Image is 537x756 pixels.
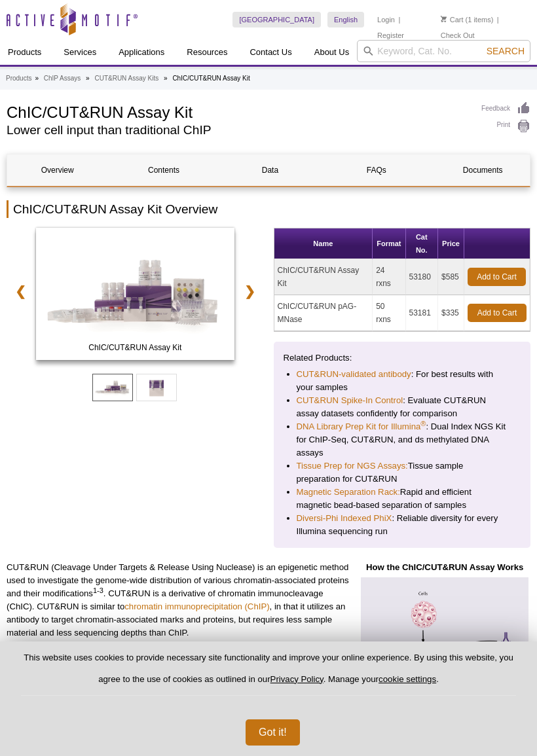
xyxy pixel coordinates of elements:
[284,351,521,365] p: Related Products:
[441,16,447,22] img: Your Cart
[366,562,523,572] strong: How the ChIC/CUT&RUN Assay Works
[297,512,392,525] a: Diversi-Phi Indexed PhiX
[270,674,324,684] a: Privacy Policy
[94,73,158,84] a: CUT&RUN Assay Kits
[35,75,39,82] li: »
[93,586,103,594] sup: 1-3
[7,154,107,186] a: Overview
[420,420,426,427] sup: ®
[242,40,299,65] a: Contact Us
[297,394,508,420] li: : Evaluate CUT&RUN assay datasets confidently for comparison
[377,15,395,24] a: Login
[297,394,403,407] a: CUT&RUN Spike-In Control
[246,719,300,746] button: Got it!
[297,486,508,512] li: Rapid and efficient magnetic bead-based separation of samples
[406,228,439,259] th: Cat No.
[441,12,494,27] li: (1 items)
[398,12,400,27] li: |
[7,276,35,306] a: ❮
[21,652,516,696] p: This website uses cookies to provide necessary site functionality and improve your online experie...
[111,40,172,65] a: Applications
[7,561,349,639] p: CUT&RUN (Cleavage Under Targets & Release Using Nuclease) is an epigenetic method used to investi...
[274,295,373,331] td: ChIC/CUT&RUN pAG-MNase
[468,304,527,322] a: Add to Cart
[86,75,90,82] li: »
[32,341,238,354] span: ChIC/CUT&RUN Assay Kit
[326,154,426,186] a: FAQs
[6,73,31,84] a: Products
[297,368,508,394] li: : For best results with your samples
[438,259,464,295] td: $585
[297,459,408,473] a: Tissue Prep for NGS Assays:
[406,259,439,295] td: 53180
[297,420,426,433] a: DNA Library Prep Kit for Illumina®
[36,228,234,360] img: ChIC/CUT&RUN Assay Kit
[274,228,373,259] th: Name
[373,259,405,295] td: 24 rxns
[379,674,436,684] button: cookie settings
[274,259,373,295] td: ChIC/CUT&RUN Assay Kit
[297,512,508,538] li: : Reliable diversity for every Illumina sequencing run
[113,154,213,186] a: Contents
[220,154,320,186] a: Data
[373,295,405,331] td: 50 rxns
[441,15,464,24] a: Cart
[441,31,475,40] a: Check Out
[483,45,528,57] button: Search
[487,46,525,56] span: Search
[433,154,533,186] a: Documents
[232,12,321,27] a: [GEOGRAPHIC_DATA]
[36,228,234,364] a: ChIC/CUT&RUN Assay Kit
[236,276,264,306] a: ❯
[377,31,404,40] a: Register
[7,124,468,136] h2: Lower cell input than traditional ChIP
[44,73,81,84] a: ChIP Assays
[357,40,530,62] input: Keyword, Cat. No.
[497,12,499,27] li: |
[406,295,439,331] td: 53181
[468,268,526,286] a: Add to Cart
[438,228,464,259] th: Price
[124,602,269,611] a: chromatin immunoprecipitation (ChIP)
[481,101,530,116] a: Feedback
[481,119,530,134] a: Print
[164,75,168,82] li: »
[306,40,357,65] a: About Us
[7,101,468,121] h1: ChIC/CUT&RUN Assay Kit
[438,295,464,331] td: $335
[179,40,235,65] a: Resources
[172,75,250,82] li: ChIC/CUT&RUN Assay Kit
[297,368,411,381] a: CUT&RUN-validated antibody
[297,459,508,486] li: Tissue sample preparation for CUT&RUN
[56,40,104,65] a: Services
[297,486,400,499] a: Magnetic Separation Rack:
[373,228,405,259] th: Format
[7,200,530,218] h2: ChIC/CUT&RUN Assay Kit Overview
[327,12,364,27] a: English
[297,420,508,459] li: : Dual Index NGS Kit for ChIP-Seq, CUT&RUN, and ds methylated DNA assays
